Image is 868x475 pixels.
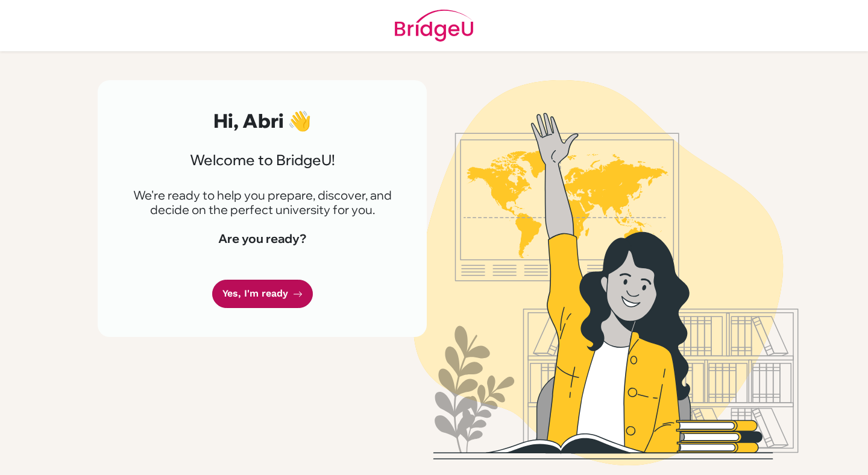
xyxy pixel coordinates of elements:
[127,188,398,217] p: We're ready to help you prepare, discover, and decide on the perfect university for you.
[212,280,313,308] a: Yes, I'm ready
[127,231,398,246] h4: Are you ready?
[127,151,398,169] h3: Welcome to BridgeU!
[127,109,398,132] h2: Hi, Abri 👋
